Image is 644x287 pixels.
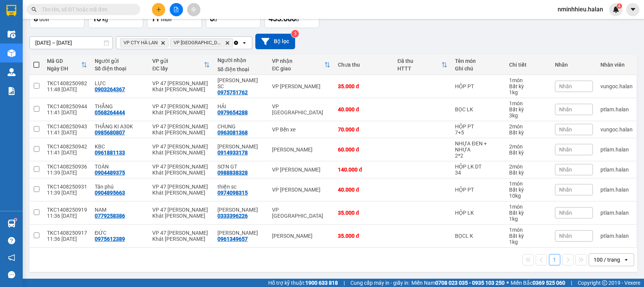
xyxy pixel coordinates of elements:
[225,41,230,45] svg: Delete
[8,254,15,261] span: notification
[14,218,17,221] sup: 1
[617,3,622,9] sup: 4
[8,87,16,95] img: solution-icon
[613,6,619,13] img: icon-new-feature
[600,210,633,216] div: ptlam.halan
[594,256,620,264] div: 100 / trang
[8,49,16,57] img: warehouse-icon
[600,187,633,193] div: ptlam.halan
[455,187,501,193] div: HỘP PT
[394,55,451,75] th: Toggle SortBy
[8,271,15,278] span: message
[411,279,505,287] span: Miền Nam
[47,80,87,86] div: TKC1408250982
[47,66,81,72] div: Ngày ĐH
[95,58,145,64] div: Người gửi
[255,34,295,49] button: Bộ lọc
[559,210,572,216] span: Nhãn
[152,230,210,242] div: VP 47 [PERSON_NAME] Khát [PERSON_NAME]
[191,7,196,12] span: aim
[148,55,214,75] th: Toggle SortBy
[552,5,609,14] span: nminhhieu.halan
[600,233,633,239] div: ptlam.halan
[600,126,633,133] div: vungoc.halan
[95,150,125,156] div: 0961881133
[156,7,161,12] span: plus
[559,126,572,133] span: Nhãn
[95,66,145,72] div: Số điện thoại
[533,280,565,286] strong: 0369 525 060
[123,40,158,46] span: VP CTY HÀ LAN
[31,7,37,12] span: search
[95,230,145,236] div: ĐỨC
[455,164,501,170] div: HỘP LK DT
[272,167,330,173] div: VP [PERSON_NAME]
[161,41,165,45] svg: Delete
[509,62,547,68] div: Chi tiết
[152,58,204,64] div: VP gửi
[455,83,501,89] div: HỘP PT
[152,184,210,196] div: VP 47 [PERSON_NAME] Khát [PERSON_NAME]
[338,210,390,216] div: 35.000 đ
[241,40,247,46] svg: open
[600,83,633,89] div: vungoc.halan
[217,213,248,219] div: 0333396226
[338,233,390,239] div: 35.000 đ
[455,66,501,72] div: Ghi chú
[509,106,547,112] div: Bất kỳ
[152,123,210,136] div: VP 47 [PERSON_NAME] Khát [PERSON_NAME]
[455,106,501,112] div: BỌC LK
[47,190,87,196] div: 11:39 [DATE]
[509,77,547,83] div: 1 món
[47,143,87,150] div: TKC1408250942
[170,38,233,47] span: VP Bắc Sơn, close by backspace
[272,103,330,115] div: VP [GEOGRAPHIC_DATA]
[47,109,87,115] div: 11:41 [DATE]
[559,106,572,112] span: Nhãn
[559,187,572,193] span: Nhãn
[506,281,509,284] span: ⚪️
[43,55,91,75] th: Toggle SortBy
[509,150,547,156] div: Bất kỳ
[509,210,547,216] div: Bất kỳ
[120,38,169,47] span: VP CTY HÀ LAN, close by backspace
[174,7,179,12] span: file-add
[42,5,131,14] input: Tìm tên, số ĐT hoặc mã đơn
[170,3,183,16] button: file-add
[152,207,210,219] div: VP 47 [PERSON_NAME] Khát [PERSON_NAME]
[47,236,87,242] div: 11:36 [DATE]
[210,14,214,23] span: 0
[217,150,248,156] div: 0914933178
[555,62,593,68] div: Nhãn
[95,103,145,109] div: THẮNG
[630,6,636,13] span: caret-down
[8,220,16,228] img: warehouse-icon
[95,164,145,170] div: TOÀN
[559,233,572,239] span: Nhãn
[397,66,441,72] div: HTTT
[217,170,248,176] div: 0988838328
[338,106,390,112] div: 40.000 đ
[47,207,87,213] div: TKC1408250919
[95,184,145,190] div: Tân phú
[217,89,248,95] div: 0975751762
[509,239,547,245] div: 1 kg
[47,170,87,176] div: 11:39 [DATE]
[600,62,633,68] div: Nhân viên
[95,190,125,196] div: 0904895663
[626,3,639,16] button: caret-down
[95,236,125,242] div: 0975612389
[47,150,87,156] div: 11:41 [DATE]
[152,103,210,115] div: VP 47 [PERSON_NAME] Khát [PERSON_NAME]
[509,204,547,210] div: 1 món
[509,123,547,129] div: 2 món
[549,254,560,265] button: 1
[338,126,390,133] div: 70.000 đ
[47,230,87,236] div: TKC1408250917
[272,66,324,72] div: ĐC giao
[233,40,239,46] svg: Clear all
[47,123,87,129] div: TKC1408250943
[47,129,87,136] div: 11:41 [DATE]
[8,237,15,244] span: question-circle
[455,233,501,239] div: BỌCL K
